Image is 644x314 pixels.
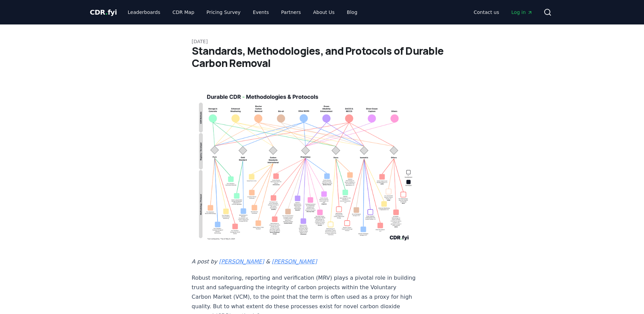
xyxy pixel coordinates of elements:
[192,38,453,45] p: [DATE]
[90,8,117,16] span: CDR fyi
[219,258,264,265] a: [PERSON_NAME]
[511,9,532,16] span: Log in
[90,7,117,17] a: CDR.fyi
[192,45,453,69] h1: Standards, Methodologies, and Protocols of Durable Carbon Removal
[192,86,417,246] img: blog post image
[308,6,340,18] a: About Us
[247,6,274,18] a: Events
[122,6,166,18] a: Leaderboards
[167,6,200,18] a: CDR Map
[342,6,363,18] a: Blog
[276,6,306,18] a: Partners
[201,6,246,18] a: Pricing Survey
[122,6,363,18] nav: Main
[272,258,317,265] a: [PERSON_NAME]
[468,6,538,18] nav: Main
[192,258,217,265] em: A post by
[468,6,504,18] a: Contact us
[506,6,538,18] a: Log in
[105,8,108,16] span: .
[266,258,270,265] em: &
